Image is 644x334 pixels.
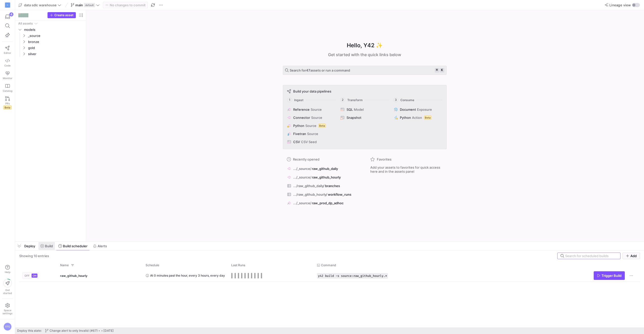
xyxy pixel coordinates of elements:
span: Monitor [3,77,12,80]
span: _source [28,33,83,39]
input: Search for scheduled builds [565,254,617,258]
div: Press SPACE to select this row. [17,27,84,33]
div: Press SPACE to select this row. [19,270,640,282]
span: CSV [293,140,300,144]
button: .../_source/raw_github_daily [286,165,360,172]
span: Build your data pipelines [293,89,331,93]
span: Build [45,244,53,248]
span: Alerts [98,244,107,248]
span: [DATE] [103,329,114,332]
span: Command [321,263,336,267]
a: Spacesettings [2,301,13,317]
button: .../_source/raw_github_hourly [286,174,360,181]
span: Lineage view [609,3,631,7]
a: Monitor [2,69,13,82]
button: PythonSourceBeta [286,123,336,129]
button: Getstarted [2,277,13,297]
span: branches [325,184,340,188]
span: Python [400,116,411,120]
button: ConnectorSource [286,115,336,121]
span: SQL [347,107,353,112]
a: Catalog [2,82,13,94]
a: Editor [2,44,13,56]
button: Search for47assets or run a command⌘k [283,66,447,75]
span: Add your assets to favorites for quick access here and in the assets panel [370,165,443,173]
span: gold [28,45,83,51]
span: Source [307,132,318,136]
span: Model [354,107,364,112]
span: Last Runs [231,263,245,267]
span: Search for assets or run a command [290,68,350,72]
span: main [75,3,83,7]
span: silver [28,51,83,57]
button: SQLModel [339,106,390,113]
span: Document [400,107,416,112]
div: M [5,3,10,8]
button: ReferenceSource [286,106,336,113]
span: PRs [5,102,10,105]
span: data sdlc warehouse [24,3,57,7]
span: raw_github_hourly [60,270,87,282]
span: .../_source/ [293,201,311,205]
div: Press SPACE to select this row. [17,33,84,39]
button: Change alert to only Invalid (#67)[DATE] [44,328,115,334]
span: Connector [293,116,310,120]
span: default [84,3,95,7]
kbd: ⌘ [435,68,439,73]
a: PRsBeta [2,94,13,112]
span: y42 build -s source:raw_github_hourly.* [318,274,387,278]
button: .../raw_github_daily/branches [286,183,360,189]
span: Python [293,124,304,128]
span: Trigger Build [602,274,622,278]
a: Code [2,56,13,69]
button: Build [38,242,55,250]
span: Beta [318,124,326,128]
h1: Hello, Y42 ✨ [347,41,383,50]
span: Snapshot [347,116,361,120]
strong: 47 [306,68,310,72]
span: Build scheduler [63,244,87,248]
div: 4 [9,12,13,16]
span: Schedule [146,263,159,267]
span: models [24,27,83,33]
span: Reference [293,107,310,112]
div: Press SPACE to select this row. [17,51,84,57]
span: raw_prod_dp_adhoc [312,201,344,205]
button: Add [623,253,640,259]
span: Favorites [377,157,392,161]
button: Trigger Build [594,271,625,280]
span: Help [4,271,11,274]
button: .../raw_github_hourly/workflow_runs [286,191,360,198]
button: DocumentExposure [393,106,443,113]
span: .../raw_github_daily/ [293,184,325,188]
span: Action [412,116,422,120]
span: Recently opened [293,157,319,161]
button: YPS [2,321,13,332]
a: M [2,1,13,9]
span: Beta [424,116,431,120]
button: maindefault [70,2,101,8]
span: Source [305,124,316,128]
span: bronze [28,39,83,45]
span: Code [4,64,11,67]
span: ON [33,274,36,277]
div: Press SPACE to select this row. [17,45,84,51]
span: Fivetran [293,132,306,136]
span: CSV Seed [301,140,317,144]
button: data sdlc warehouse [17,2,62,8]
span: .../_source/ [293,175,311,179]
div: Showing 10 entries [19,254,49,258]
div: Press SPACE to select this row. [17,20,84,27]
button: Build scheduler [56,242,90,250]
span: raw_github_hourly [312,175,341,179]
div: YPS [4,323,12,331]
span: raw_github_daily [312,167,338,171]
span: Deploy this state: [17,329,42,332]
span: OFF [25,274,30,277]
span: Get started [3,288,12,295]
div: All assets [18,22,33,25]
button: .../_source/raw_prod_dp_adhoc [286,200,360,206]
button: Create asset [48,12,76,18]
button: PythonActionBeta [393,115,443,121]
div: Get started with the quick links below [283,52,447,58]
